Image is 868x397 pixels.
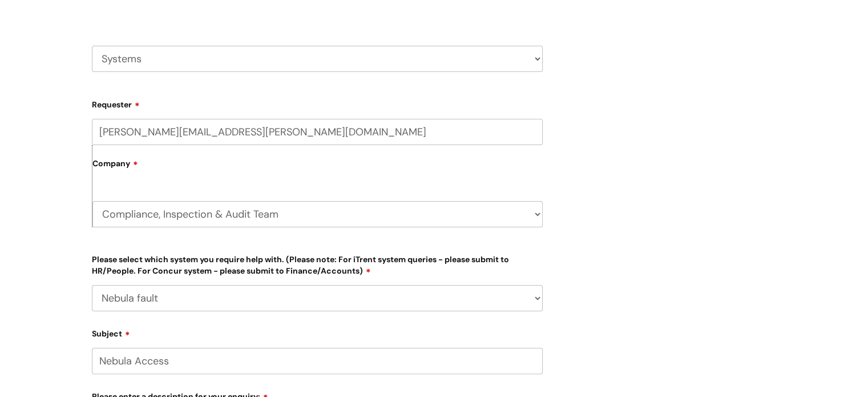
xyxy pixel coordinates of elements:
label: Please select which system you require help with. (Please note: For iTrent system queries - pleas... [92,252,543,276]
label: Company [92,155,543,181]
input: Email [92,119,543,145]
label: Subject [92,325,543,339]
label: Requester [92,96,543,110]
